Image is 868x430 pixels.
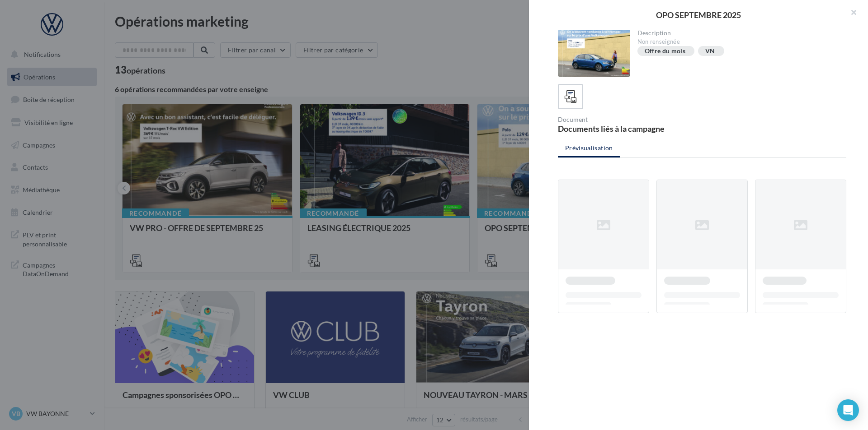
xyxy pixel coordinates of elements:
div: Documents liés à la campagne [558,125,698,133]
div: Non renseignée [637,38,840,46]
div: OPO SEPTEMBRE 2025 [543,11,854,19]
div: Description [637,30,840,36]
div: VN [705,48,715,55]
div: Document [558,116,698,123]
div: Open Intercom Messenger [837,399,859,421]
div: Offre du mois [645,48,686,55]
